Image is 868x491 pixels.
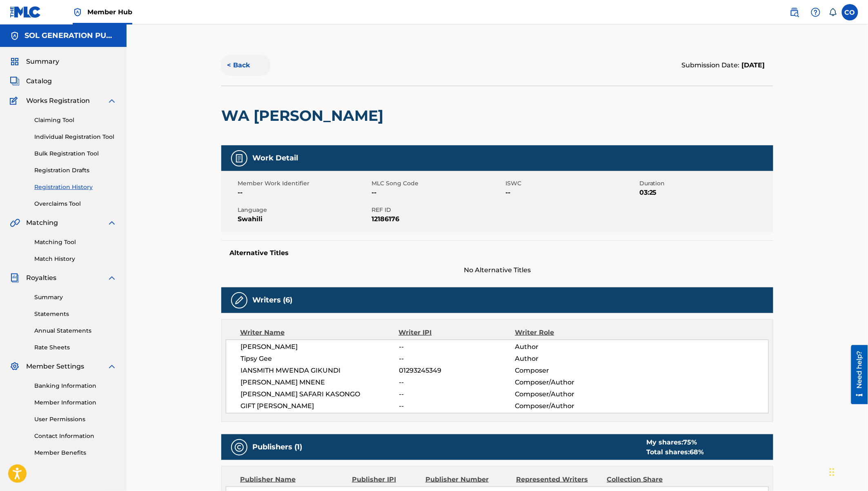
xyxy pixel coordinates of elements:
span: 01293245349 [399,366,515,375]
a: Member Benefits [34,449,117,457]
a: SummarySummary [10,57,59,67]
img: Summary [10,57,20,67]
h5: Writers (6) [252,295,292,305]
div: Writer Role [515,328,621,338]
span: No Alternative Titles [221,265,773,275]
iframe: Resource Center [845,345,868,404]
span: -- [399,401,515,411]
span: Matching [26,218,58,228]
img: Publishers [234,442,244,452]
div: Notifications [829,8,837,16]
img: help [811,7,821,17]
span: -- [399,342,515,352]
a: Individual Registration Tool [34,133,117,141]
span: 03:25 [639,188,771,198]
span: Royalties [26,273,56,283]
iframe: Chat Widget [827,452,868,491]
div: Drag [830,460,835,484]
div: Writer IPI [399,328,515,338]
span: 68 % [690,448,704,456]
span: Member Work Identifier [238,179,369,188]
a: Contact Information [34,432,117,440]
h5: Alternative Titles [229,249,765,257]
span: GIFT [PERSON_NAME] [240,401,399,411]
a: Match History [34,255,117,263]
a: Banking Information [34,382,117,390]
div: Publisher IPI [352,475,419,484]
img: Accounts [10,31,20,41]
a: Member Information [34,398,117,407]
span: Composer/Author [515,378,621,387]
span: -- [238,188,369,198]
img: Works Registration [10,96,20,106]
span: 75 % [683,438,697,446]
a: Matching Tool [34,238,117,247]
img: search [790,7,799,17]
div: Need help? [9,6,20,43]
h2: WA [PERSON_NAME] [221,107,387,125]
div: Writer Name [240,328,399,338]
h5: Work Detail [252,153,298,163]
span: Works Registration [26,96,90,106]
img: MLC Logo [10,6,41,18]
span: ISWC [505,179,637,188]
span: Duration [639,179,771,188]
a: Registration History [34,183,117,191]
img: expand [107,273,117,283]
span: -- [505,188,637,198]
span: IANSMITH MWENDA GIKUNDI [240,366,399,375]
span: Composer/Author [515,389,621,399]
h5: Publishers (1) [252,442,302,452]
h5: SOL GENERATION PUBLISHING LIMITED [24,31,117,40]
img: Top Rightsholder [73,7,82,17]
a: Public Search [786,4,803,20]
img: expand [107,362,117,371]
span: Author [515,354,621,364]
button: < Back [221,55,270,76]
span: Author [515,342,621,352]
span: [PERSON_NAME] [240,342,399,352]
img: Member Settings [10,362,20,371]
span: Member Hub [87,7,132,17]
div: My shares: [646,438,704,447]
span: Catalog [26,76,52,86]
div: Submission Date: [682,60,765,70]
span: -- [399,389,515,399]
span: Tipsy Gee [240,354,399,364]
img: Matching [10,218,20,228]
div: Publisher Name [240,475,346,484]
img: expand [107,96,117,106]
img: Royalties [10,273,20,283]
a: CatalogCatalog [10,76,52,86]
a: Summary [34,293,117,302]
a: Bulk Registration Tool [34,149,117,158]
span: Swahili [238,214,369,224]
img: Writers [234,295,244,305]
a: Statements [34,310,117,318]
span: Composer/Author [515,401,621,411]
span: [PERSON_NAME] SAFARI KASONGO [240,389,399,399]
span: REF ID [372,206,503,214]
span: MLC Song Code [372,179,503,188]
div: Publisher Number [425,475,510,484]
a: Overclaims Tool [34,200,117,208]
span: Member Settings [26,362,84,371]
a: Annual Statements [34,327,117,335]
span: Composer [515,366,621,375]
span: [DATE] [740,61,765,69]
span: -- [399,354,515,364]
span: Summary [26,57,59,67]
a: User Permissions [34,415,117,424]
div: Help [808,4,824,20]
div: User Menu [842,4,858,20]
img: Work Detail [234,153,244,163]
span: -- [399,378,515,387]
span: [PERSON_NAME] MNENE [240,378,399,387]
span: -- [372,188,503,198]
img: Catalog [10,76,20,86]
div: Collection Share [607,475,686,484]
span: 12186176 [372,214,503,224]
img: expand [107,218,117,228]
span: Language [238,206,369,214]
